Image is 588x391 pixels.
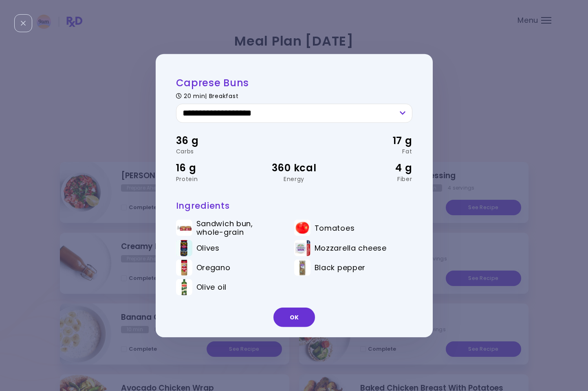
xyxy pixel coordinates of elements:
button: OK [273,308,315,327]
div: 360 kcal [255,160,333,176]
span: Tomatoes [315,223,355,232]
span: Olives [196,244,220,253]
div: 16 g [176,160,255,176]
span: Sandwich bun, whole-grain [196,219,282,237]
div: Carbs [176,149,255,154]
div: Energy [255,176,333,181]
div: Fiber [333,176,412,181]
div: Fat [333,149,412,154]
div: Close [14,14,32,32]
div: 17 g [333,133,412,148]
div: Protein [176,176,255,181]
div: 20 min | Breakfast [176,91,412,98]
span: Black pepper [315,263,366,272]
span: Olive oil [196,283,227,292]
span: Mozzarella cheese [315,244,387,253]
div: 36 g [176,133,255,148]
div: 4 g [333,160,412,176]
h3: Ingredients [176,200,412,211]
h2: Caprese Buns [176,76,412,89]
span: Oregano [196,263,231,272]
